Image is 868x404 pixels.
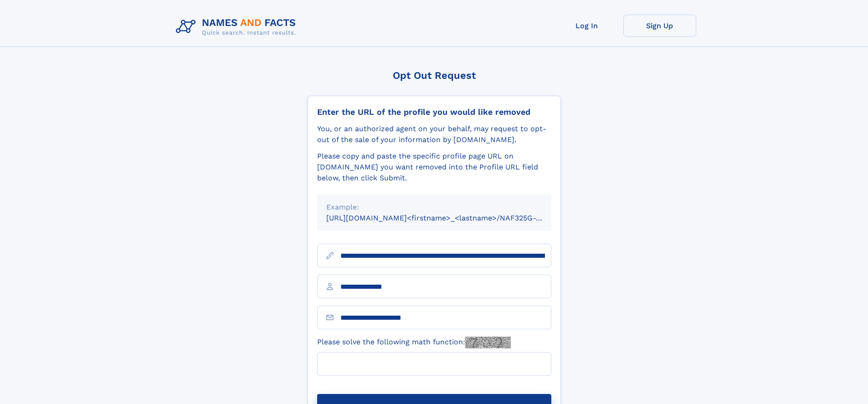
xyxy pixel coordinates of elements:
div: Opt Out Request [308,70,561,81]
small: [URL][DOMAIN_NAME]<firstname>_<lastname>/NAF325G-xxxxxxxx [326,214,569,222]
div: Example: [326,202,542,213]
label: Please solve the following math function: [317,337,511,348]
a: Log In [550,15,623,37]
div: You, or an authorized agent on your behalf, may request to opt-out of the sale of your informatio... [317,123,551,145]
div: Please copy and paste the specific profile page URL on [DOMAIN_NAME] you want removed into the Pr... [317,151,551,184]
img: Logo Names and Facts [172,15,303,39]
a: Sign Up [623,15,696,37]
div: Enter the URL of the profile you would like removed [317,107,551,117]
